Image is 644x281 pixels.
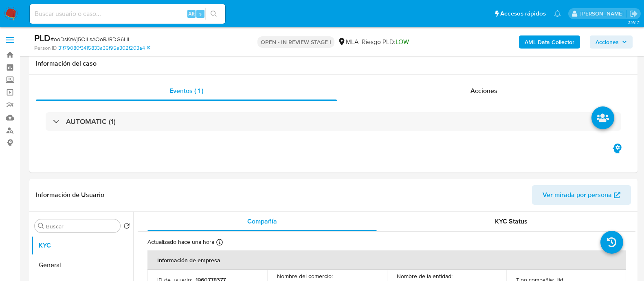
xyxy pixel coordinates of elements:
span: LOW [396,37,409,46]
span: Acciones [596,35,619,49]
p: Actualizado hace una hora [147,238,214,246]
span: Compañía [247,217,277,226]
th: Información de empresa [147,250,626,270]
span: KYC Status [495,217,528,226]
span: s [199,10,202,18]
span: Ver mirada por persona [543,185,612,205]
span: Riesgo PLD: [362,38,409,46]
button: Volver al orden por defecto [123,223,130,232]
button: search-icon [205,8,222,20]
span: Accesos rápidos [500,9,546,18]
div: AUTOMATIC (1) [46,112,621,131]
b: Person ID [34,44,57,52]
button: General [31,255,133,275]
p: Nombre de la entidad : [397,272,453,280]
p: OPEN - IN REVIEW STAGE I [257,36,334,48]
input: Buscar [46,223,117,230]
p: Nombre del comercio : [277,272,333,280]
button: AML Data Collector [519,35,580,49]
h1: Información del caso [36,60,631,68]
input: Buscar usuario o caso... [30,9,225,19]
a: Salir [629,9,638,18]
h3: AUTOMATIC (1) [66,117,116,126]
button: KYC [31,236,133,255]
p: milagros.cisterna@mercadolibre.com [580,10,626,18]
span: Alt [188,10,195,18]
h1: Información de Usuario [36,191,104,199]
button: Acciones [590,35,633,49]
button: Buscar [38,223,44,229]
button: Ver mirada por persona [532,185,631,205]
a: 31f79080f3415833a36f95e302f203a4 [58,44,150,52]
span: # ooDsKrWj5OlLsAOoRJRDG6HI [51,35,129,43]
div: MLA [338,38,358,46]
b: AML Data Collector [525,35,574,49]
span: Eventos ( 1 ) [169,86,203,95]
b: PLD [34,31,51,44]
span: Acciones [470,86,497,95]
a: Notificaciones [554,10,561,17]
